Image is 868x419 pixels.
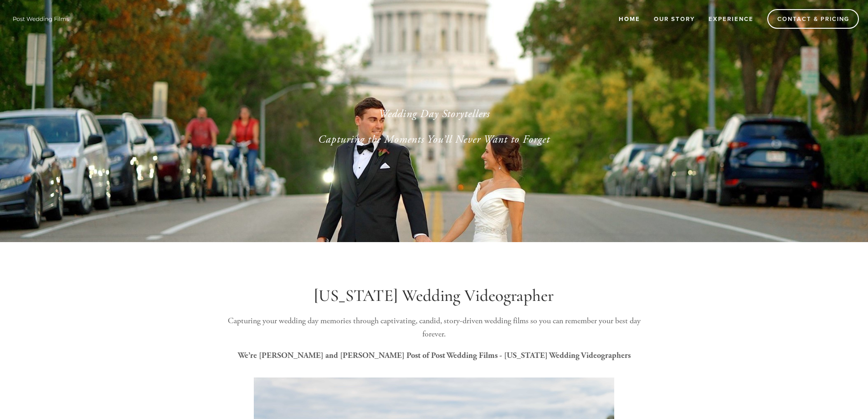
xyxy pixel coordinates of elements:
[216,286,652,306] h1: [US_STATE] Wedding Videographer
[9,12,73,26] img: Wisconsin Wedding Videographer
[216,315,652,341] p: Capturing your wedding day memories through captivating, candid, story-driven wedding films so yo...
[703,11,760,26] a: Experience
[648,11,701,26] a: Our Story
[767,9,859,29] a: Contact & Pricing
[231,106,637,122] p: Wedding Day Storytellers
[231,131,637,148] p: Capturing the Moments You’ll Never Want to Forget
[613,11,646,26] a: Home
[238,351,631,360] strong: We’re [PERSON_NAME] and [PERSON_NAME] Post of Post Wedding Films - [US_STATE] Wedding Videographers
